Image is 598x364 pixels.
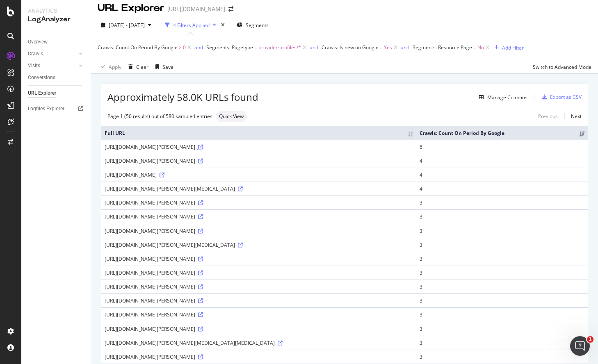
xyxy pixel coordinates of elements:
[28,61,77,70] a: Visits
[416,182,588,196] td: 4
[310,44,318,51] div: and
[416,322,588,336] td: 3
[219,21,226,29] div: times
[216,111,247,122] div: neutral label
[416,293,588,307] td: 3
[105,325,413,332] div: [URL][DOMAIN_NAME][PERSON_NAME]
[105,157,413,164] div: [URL][DOMAIN_NAME][PERSON_NAME]
[416,266,588,280] td: 3
[105,339,413,346] div: [URL][DOMAIN_NAME][PERSON_NAME][MEDICAL_DATA][MEDICAL_DATA]
[28,50,43,58] div: Crawls
[491,43,524,52] button: Add Filter
[322,44,379,51] span: Crawls: Is new on Google
[28,15,84,24] div: LogAnalyzer
[206,44,253,51] span: Segments: Pagetype
[109,22,145,29] span: [DATE] - [DATE]
[98,44,178,51] span: Crawls: Count On Period By Google
[105,143,413,150] div: [URL][DOMAIN_NAME][PERSON_NAME]
[473,44,476,51] span: =
[179,44,182,51] span: >
[401,43,409,51] button: and
[105,227,413,234] div: [URL][DOMAIN_NAME][PERSON_NAME]
[28,73,55,82] div: Conversions
[416,336,588,350] td: 3
[384,42,392,53] span: Yes
[107,90,258,104] span: Approximately 58.0K URLs found
[28,50,77,58] a: Crawls
[105,171,413,178] div: [URL][DOMAIN_NAME]
[539,91,582,104] button: Export as CSV
[416,280,588,293] td: 3
[101,126,416,140] th: Full URL: activate to sort column ascending
[416,238,588,252] td: 3
[416,140,588,154] td: 6
[416,307,588,321] td: 3
[28,61,40,70] div: Visits
[246,22,269,29] span: Segments
[162,18,219,32] button: 4 Filters Applied
[105,199,413,206] div: [URL][DOMAIN_NAME][PERSON_NAME]
[125,60,148,73] button: Clear
[258,42,301,53] span: provider-profiles/*
[416,350,588,364] td: 3
[105,311,413,318] div: [URL][DOMAIN_NAME][PERSON_NAME]
[416,224,588,238] td: 3
[413,44,472,51] span: Segments: Resource Page
[105,353,413,360] div: [URL][DOMAIN_NAME][PERSON_NAME]
[233,18,272,32] button: Segments
[416,196,588,209] td: 3
[162,64,173,71] div: Save
[550,93,582,100] div: Export as CSV
[477,42,484,53] span: No
[107,113,212,120] div: Page 1 (50 results) out of 580 sampled entries
[28,73,85,82] a: Conversions
[105,255,413,262] div: [URL][DOMAIN_NAME][PERSON_NAME]
[502,44,524,51] div: Add Filter
[254,44,257,51] span: =
[564,110,582,122] a: Next
[105,241,413,248] div: [URL][DOMAIN_NAME][PERSON_NAME][MEDICAL_DATA]
[570,336,590,356] iframe: Intercom live chat
[416,154,588,168] td: 4
[476,92,527,102] button: Manage Columns
[28,38,48,46] div: Overview
[105,297,413,304] div: [URL][DOMAIN_NAME][PERSON_NAME]
[183,42,186,53] span: 0
[310,43,318,51] button: and
[28,7,84,15] div: Analytics
[416,126,588,140] th: Crawls: Count On Period By Google: activate to sort column ascending
[105,269,413,276] div: [URL][DOMAIN_NAME][PERSON_NAME]
[380,44,383,51] span: =
[98,18,155,32] button: [DATE] - [DATE]
[28,38,85,46] a: Overview
[28,105,85,113] a: Logfiles Explorer
[587,336,593,343] span: 1
[416,209,588,223] td: 3
[28,105,64,113] div: Logfiles Explorer
[533,64,591,71] div: Switch to Advanced Mode
[98,1,164,15] div: URL Explorer
[194,44,203,51] div: and
[136,64,148,71] div: Clear
[228,6,233,12] div: arrow-right-arrow-left
[105,283,413,290] div: [URL][DOMAIN_NAME][PERSON_NAME]
[98,60,121,73] button: Apply
[105,185,413,192] div: [URL][DOMAIN_NAME][PERSON_NAME][MEDICAL_DATA]
[28,89,56,98] div: URL Explorer
[105,213,413,220] div: [URL][DOMAIN_NAME][PERSON_NAME]
[28,89,85,98] a: URL Explorer
[401,44,409,51] div: and
[152,60,173,73] button: Save
[416,168,588,182] td: 4
[194,43,203,51] button: and
[219,114,244,119] span: Quick View
[109,64,121,71] div: Apply
[530,60,591,73] button: Switch to Advanced Mode
[167,5,225,13] div: [URL][DOMAIN_NAME]
[416,252,588,266] td: 3
[173,22,210,29] div: 4 Filters Applied
[487,94,527,101] div: Manage Columns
